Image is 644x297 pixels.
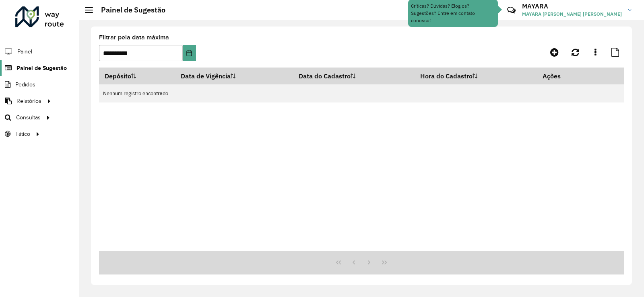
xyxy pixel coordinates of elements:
button: Choose Date [183,45,196,61]
span: Relatórios [17,97,41,105]
h3: MAYARA [522,2,622,10]
th: Data do Cadastro [293,68,415,84]
a: Contato Rápido [503,2,520,19]
th: Data de Vigência [175,68,293,84]
span: Consultas [16,113,41,122]
th: Depósito [99,68,175,84]
span: Tático [15,130,30,138]
th: Ações [537,68,585,84]
h2: Painel de Sugestão [93,6,165,14]
span: MAYARA [PERSON_NAME] [PERSON_NAME] [522,10,622,18]
label: Filtrar pela data máxima [99,33,169,42]
span: Pedidos [15,80,35,89]
th: Hora do Cadastro [415,68,537,84]
span: Painel de Sugestão [17,64,67,72]
td: Nenhum registro encontrado [99,84,624,102]
span: Painel [17,47,32,56]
